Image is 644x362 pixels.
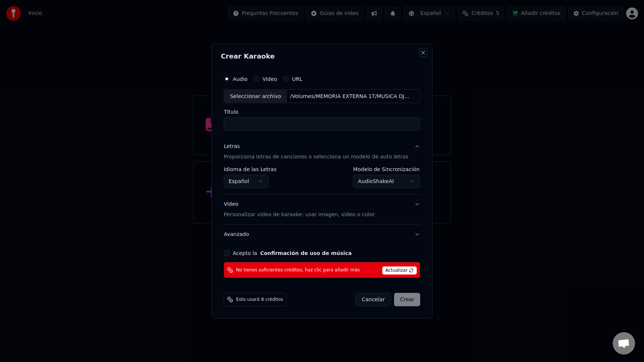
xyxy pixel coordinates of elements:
[262,76,277,81] label: Video
[224,153,408,161] p: Proporciona letras de canciones o selecciona un modelo de auto letras
[382,267,417,275] span: Actualizar
[233,76,247,81] label: Audio
[224,109,420,114] label: Título
[292,76,302,81] label: URL
[287,92,414,100] div: /Volumes/MEMORIA EXTERNA 1T/MUSICA DJ [PERSON_NAME]/cumbia grupera 526/cumbia 21 b encinera la pa...
[236,267,360,273] span: No tienes suficientes créditos, haz clic para añadir más
[224,201,375,218] div: Video
[224,167,420,194] div: LetrasProporciona letras de canciones o selecciona un modelo de auto letras
[224,167,277,172] label: Idioma de las Letras
[224,89,287,103] div: Seleccionar archivo
[260,251,352,256] button: Acepto la
[236,297,283,303] span: Esto usará 8 créditos
[224,211,375,218] p: Personalizar video de karaoke: usar imagen, video o color
[233,251,351,256] label: Acepto la
[224,225,420,244] button: Avanzado
[356,293,391,306] button: Cancelar
[353,167,420,172] label: Modelo de Sincronización
[224,195,420,224] button: VideoPersonalizar video de karaoke: usar imagen, video o color
[224,143,240,150] div: Letras
[224,137,420,167] button: LetrasProporciona letras de canciones o selecciona un modelo de auto letras
[221,53,423,59] h2: Crear Karaoke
